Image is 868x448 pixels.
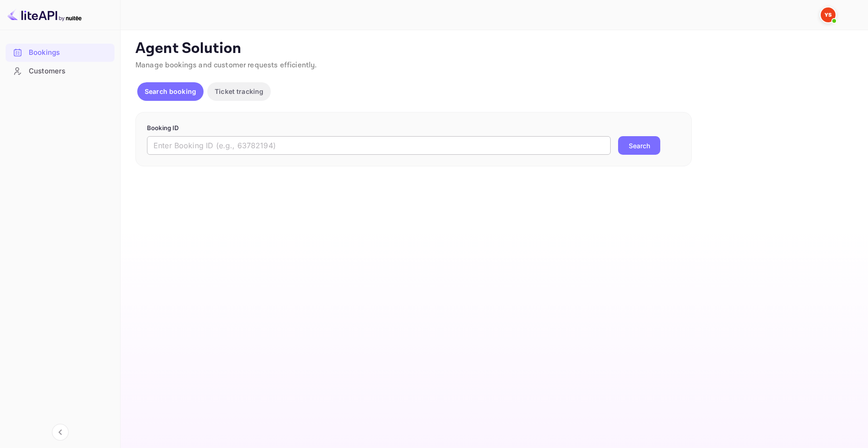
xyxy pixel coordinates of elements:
[29,47,110,58] div: Bookings
[618,136,660,155] button: Search
[6,44,115,62] div: Bookings
[52,424,69,441] button: Collapse navigation
[145,86,196,96] p: Search booking
[147,124,680,133] p: Booking ID
[6,62,115,79] a: Customers
[215,86,263,96] p: Ticket tracking
[147,136,611,155] input: Enter Booking ID (e.g., 63782194)
[7,7,82,22] img: LiteAPI logo
[29,66,110,77] div: Customers
[135,60,317,70] span: Manage bookings and customer requests efficiently.
[6,62,115,80] div: Customers
[135,40,851,58] p: Agent Solution
[6,44,115,61] a: Bookings
[821,7,836,22] img: Yandex Support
